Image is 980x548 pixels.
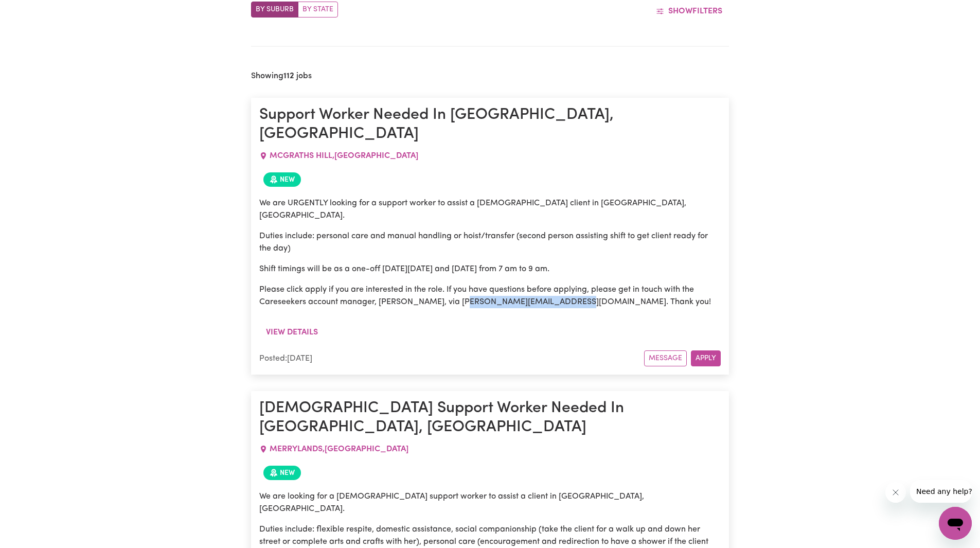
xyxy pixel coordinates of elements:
span: Need any help? [6,7,62,15]
div: Posted: [DATE] [259,352,644,365]
iframe: Message from company [910,480,972,503]
p: Duties include: personal care and manual handling or hoist/transfer (second person assisting shif... [259,230,721,255]
h1: Support Worker Needed In [GEOGRAPHIC_DATA], [GEOGRAPHIC_DATA] [259,106,721,144]
iframe: Button to launch messaging window [939,507,972,540]
b: 112 [283,72,294,80]
span: MERRYLANDS , [GEOGRAPHIC_DATA] [270,445,408,453]
span: MCGRATHS HILL , [GEOGRAPHIC_DATA] [270,152,418,160]
p: We are looking for a [DEMOGRAPHIC_DATA] support worker to assist a client in [GEOGRAPHIC_DATA], [... [259,490,721,515]
p: We are URGENTLY looking for a support worker to assist a [DEMOGRAPHIC_DATA] client in [GEOGRAPHIC... [259,197,721,222]
button: Apply for this job [691,350,721,366]
label: Search by state [298,2,338,17]
span: Job posted within the last 30 days [263,466,301,480]
button: Message [644,350,687,366]
span: Job posted within the last 30 days [263,172,301,187]
h2: Showing jobs [251,72,312,81]
span: Show [668,7,692,15]
label: Search by suburb/post code [251,2,298,17]
iframe: Close message [885,482,906,503]
p: Please click apply if you are interested in the role. If you have questions before applying, plea... [259,284,721,308]
h1: [DEMOGRAPHIC_DATA] Support Worker Needed In [GEOGRAPHIC_DATA], [GEOGRAPHIC_DATA] [259,399,721,437]
button: ShowFilters [649,2,729,21]
button: View details [259,323,325,342]
p: Shift timings will be as a one-off [DATE][DATE] and [DATE] from 7 am to 9 am. [259,263,721,275]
